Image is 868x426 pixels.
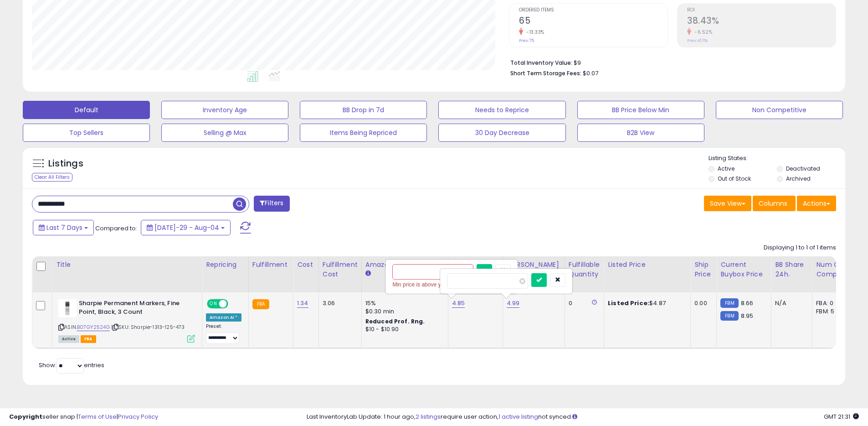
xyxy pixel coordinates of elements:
div: $10 - $10.90 [365,326,441,333]
b: Reduced Prof. Rng. [365,317,425,325]
button: BB Drop in 7d [300,101,427,119]
div: Amazon Fees [365,260,444,270]
button: Default [23,101,150,119]
div: seller snap | | [9,413,158,421]
button: Non Competitive [716,101,843,119]
span: Columns [759,199,787,208]
span: | SKU: Sharpie-1313-125-473 [111,323,185,331]
button: Last 7 Days [33,220,94,235]
p: Listing States: [709,154,845,163]
small: Amazon Fees. [365,270,371,278]
label: Out of Stock [718,175,751,182]
button: Actions [797,196,836,211]
span: 2025-08-13 21:31 GMT [824,412,859,421]
a: Terms of Use [78,412,117,421]
b: Short Term Storage Fees: [510,69,581,77]
button: BB Price Below Min [577,101,704,119]
button: B2B View [577,124,704,142]
div: FBA: 0 [816,299,846,307]
small: -13.33% [523,29,544,36]
small: Prev: 75 [519,38,534,43]
a: 1 active listing [498,412,538,421]
button: Filters [254,196,289,212]
div: Clear All Filters [32,173,72,182]
small: Prev: 41.11% [687,38,708,43]
span: $0.07 [583,69,598,78]
span: ON [208,300,219,308]
div: Num of Comp. [816,260,849,279]
button: Columns [753,196,796,211]
div: $4.87 [608,299,683,307]
small: FBM [720,298,738,308]
a: 4.99 [507,299,520,308]
span: Last 7 Days [46,223,82,232]
h5: Listings [48,157,83,170]
div: 3.06 [323,299,354,307]
div: Listed Price [608,260,687,270]
small: FBM [720,311,738,321]
div: Fulfillable Quantity [569,260,600,279]
label: Deactivated [786,165,820,172]
h2: 38.43% [687,16,836,28]
a: Privacy Policy [118,412,158,421]
span: [DATE]-29 - Aug-04 [154,223,219,232]
div: Fulfillment Cost [323,260,358,279]
div: Repricing [206,260,245,270]
button: Inventory Age [161,101,288,119]
div: Fulfillment [252,260,289,270]
div: Current Buybox Price [720,260,767,279]
div: Title [56,260,198,270]
div: FBM: 5 [816,307,846,316]
button: Save View [704,196,751,211]
span: Show: entries [39,361,104,369]
div: Last InventoryLab Update: 1 hour ago, require user action, not synced. [307,413,859,421]
div: [PERSON_NAME] [507,260,561,270]
div: BB Share 24h. [775,260,808,279]
div: 15% [365,299,441,307]
div: N/A [775,299,805,307]
span: Compared to: [95,224,137,233]
small: -6.52% [691,29,712,36]
a: B07GY2524G [77,323,110,331]
img: 312ZQzAvufL._SL40_.jpg [58,299,77,317]
div: $0.30 min [365,307,441,316]
li: $9 [510,57,829,68]
span: 8.66 [741,299,754,307]
label: Active [718,165,734,172]
a: 2 listings [416,412,441,421]
a: 4.85 [452,299,465,308]
button: Selling @ Max [161,124,288,142]
button: 30 Day Decrease [438,124,565,142]
label: Archived [786,175,811,182]
h2: 65 [519,16,668,28]
span: OFF [227,300,241,308]
div: 0.00 [694,299,709,307]
div: ASIN: [58,299,195,342]
div: Displaying 1 to 1 of 1 items [764,244,836,252]
div: Preset: [206,323,241,344]
div: 0 [569,299,597,307]
b: Sharpie Permanent Markers, Fine Point, Black, 3 Count [79,299,190,318]
strong: Copyright [9,412,42,421]
div: Cost [297,260,315,270]
div: Ship Price [694,260,713,279]
span: All listings currently available for purchase on Amazon [58,335,79,343]
div: Amazon AI * [206,313,241,322]
span: Ordered Items [519,8,668,13]
span: 8.95 [741,312,754,320]
b: Total Inventory Value: [510,59,572,67]
b: Listed Price: [608,299,649,307]
span: FBA [81,335,96,343]
div: Min price is above your Max price [392,280,511,289]
small: FBA [252,299,269,309]
a: 1.34 [297,299,308,308]
button: Top Sellers [23,124,150,142]
button: Items Being Repriced [300,124,427,142]
span: ROI [687,8,836,13]
button: [DATE]-29 - Aug-04 [141,220,231,235]
button: Needs to Reprice [438,101,565,119]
